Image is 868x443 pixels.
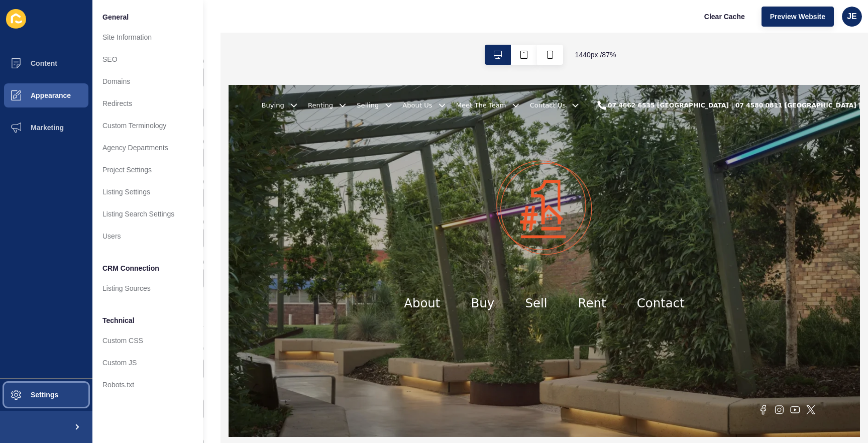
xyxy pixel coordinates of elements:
[92,115,203,137] a: Custom Terminology
[261,18,318,30] a: Meet The Team
[102,315,135,325] span: Technical
[102,263,159,273] span: CRM Connection
[92,48,203,70] a: SEO
[201,242,243,259] a: About
[575,50,616,60] span: 1440 px / 87 %
[92,137,203,159] a: Agency Departments
[305,84,418,197] img: logo
[704,12,745,22] span: Clear Cache
[278,242,305,259] a: Buy
[92,329,203,352] a: Custom CSS
[696,7,753,27] button: Clear Cache
[468,242,522,259] a: Contact
[147,18,172,30] a: Selling
[91,18,120,30] a: Renting
[340,242,365,259] a: Sell
[770,12,825,22] span: Preview Website
[92,374,203,396] a: Robots.txt
[38,18,64,30] a: Buying
[92,225,203,247] a: Users
[847,12,857,22] span: JE
[762,7,834,27] button: Preview Website
[92,26,203,48] a: Site Information
[92,181,203,203] a: Listing Settings
[92,92,203,115] a: Redirects
[102,12,129,22] span: General
[92,352,203,374] a: Custom JS
[92,70,203,92] a: Domains
[345,18,386,30] a: Contact Us
[92,203,203,225] a: Listing Search Settings
[92,277,203,299] a: Listing Sources
[400,242,432,259] a: Rent
[199,18,234,30] a: About Us
[92,159,203,181] a: Project Settings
